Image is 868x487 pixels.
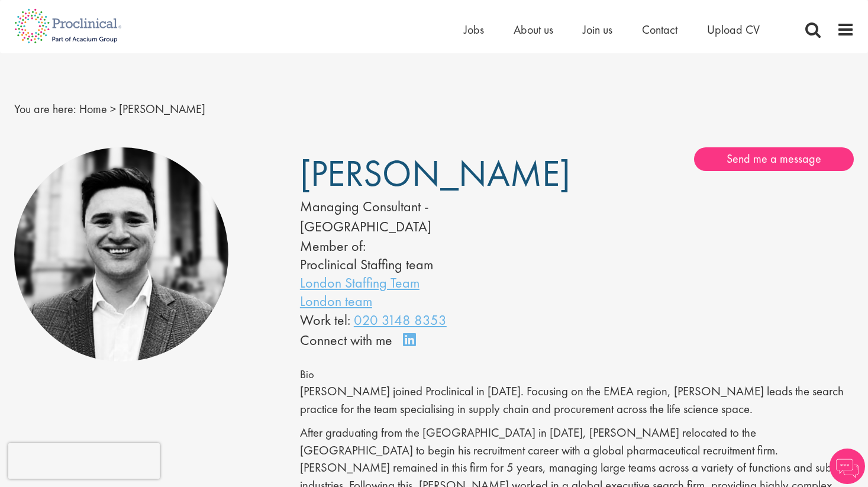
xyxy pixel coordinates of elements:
a: London team [300,292,372,310]
label: Member of: [300,237,366,255]
a: Join us [583,22,612,37]
img: Edward Little [14,147,229,362]
span: [PERSON_NAME] [119,101,205,117]
a: Upload CV [707,22,760,37]
span: [PERSON_NAME] [300,150,570,197]
a: 020 3148 8353 [354,311,447,329]
span: You are here: [14,101,76,117]
iframe: reCAPTCHA [8,443,160,479]
a: London Staffing Team [300,273,420,292]
span: Work tel: [300,311,350,329]
li: Proclinical Staffing team [300,255,541,273]
span: > [110,101,116,117]
p: [PERSON_NAME] joined Proclinical in [DATE]. Focusing on the EMEA region, [PERSON_NAME] leads the ... [300,383,854,418]
a: Jobs [464,22,484,37]
a: Contact [642,22,677,37]
a: About us [514,22,553,37]
div: Managing Consultant - [GEOGRAPHIC_DATA] [300,196,541,237]
a: Send me a message [694,147,854,171]
img: Chatbot [830,449,865,484]
span: Bio [300,367,314,382]
a: breadcrumb link [79,101,107,117]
